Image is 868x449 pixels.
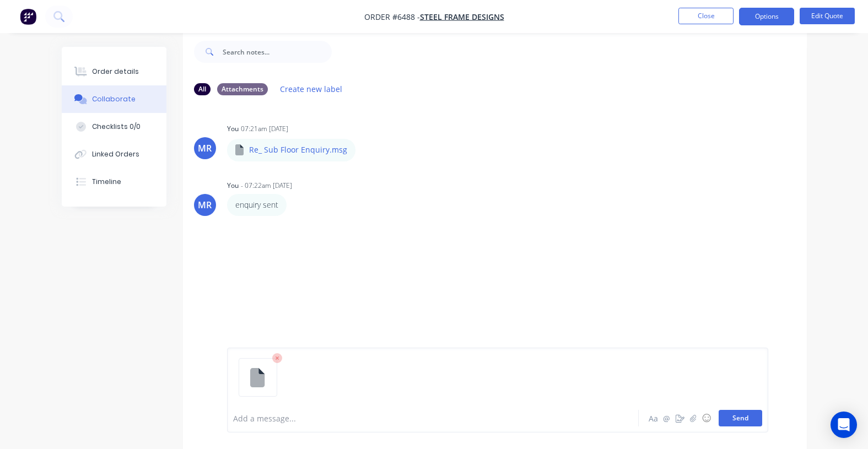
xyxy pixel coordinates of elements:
div: You [227,181,239,191]
button: Close [678,8,734,24]
button: Send [719,410,762,426]
a: Steel Frame Designs [420,12,504,22]
input: Search notes... [223,41,332,63]
button: Create new label [274,82,348,96]
div: Attachments [217,83,268,95]
button: Edit Quote [800,8,855,24]
div: MR [198,142,212,155]
p: enquiry sent [235,199,278,210]
button: Aa [647,412,660,425]
p: Re_ Sub Floor Enquiry.msg [249,144,347,155]
div: All [194,83,211,95]
div: You [227,124,239,134]
button: ☺ [700,412,713,425]
div: Open Intercom Messenger [831,412,857,438]
div: Collaborate [92,94,136,104]
div: Timeline [92,177,121,187]
span: Order #6488 - [364,12,420,22]
button: Linked Orders [62,140,166,168]
div: Order details [92,67,139,77]
button: Checklists 0/0 [62,113,166,140]
div: 07:21am [DATE] [241,124,288,134]
button: Timeline [62,168,166,196]
div: - 07:22am [DATE] [241,181,292,191]
button: Collaborate [62,85,166,113]
img: Factory [20,8,36,25]
div: MR [198,198,212,212]
button: Order details [62,58,166,85]
div: Linked Orders [92,149,139,159]
button: @ [660,412,673,425]
button: Options [739,8,794,25]
div: Checklists 0/0 [92,122,141,132]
